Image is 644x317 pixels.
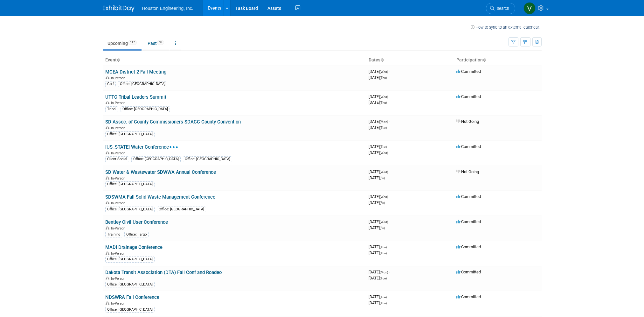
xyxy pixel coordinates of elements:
span: - [389,270,390,274]
a: [US_STATE] Water Conference [105,144,178,150]
a: Bentley Civil User Conference [105,219,168,225]
span: - [389,169,390,174]
div: Office: [GEOGRAPHIC_DATA] [105,181,155,187]
div: Office: [GEOGRAPHIC_DATA] [105,207,155,212]
span: [DATE] [369,69,390,74]
a: Dakota Transit Association (DTA) Fall Conf and Roadeo [105,270,222,275]
span: (Tue) [380,295,387,299]
span: - [389,69,390,74]
span: (Mon) [380,271,388,274]
th: Dates [366,55,454,66]
span: [DATE] [369,200,385,205]
div: Office: [GEOGRAPHIC_DATA] [121,106,170,112]
span: [DATE] [369,276,387,280]
th: Participation [454,55,542,66]
span: (Wed) [380,195,388,199]
img: In-Person Event [106,76,109,79]
a: Sort by Start Date [380,57,384,62]
span: Houston Engineering, Inc. [142,6,193,11]
div: Office: [GEOGRAPHIC_DATA] [105,282,155,287]
img: In-Person Event [106,277,109,280]
span: (Fri) [380,201,385,205]
th: Event [103,55,366,66]
span: (Wed) [380,95,388,99]
span: Not Going [456,169,479,174]
span: [DATE] [369,225,385,230]
a: UTTC Tribal Leaders Summit [105,94,166,100]
span: In-Person [111,251,127,256]
span: (Fri) [380,176,385,180]
span: Committed [456,69,481,74]
div: Tribal [105,106,118,112]
span: [DATE] [369,244,389,249]
img: In-Person Event [106,101,109,104]
span: (Tue) [380,126,387,130]
span: (Thu) [380,76,387,80]
span: In-Person [111,126,127,130]
span: (Thu) [380,101,387,104]
span: In-Person [111,101,127,105]
a: SD Water & Wastewater SDWWA Annual Conference [105,169,216,175]
span: In-Person [111,151,127,155]
span: [DATE] [369,294,389,299]
a: NDSWRA Fall Conference [105,294,159,300]
span: [DATE] [369,169,390,174]
a: Search [486,3,515,14]
span: (Fri) [380,226,385,230]
span: [DATE] [369,194,390,199]
a: MCEA District 2 Fall Meeting [105,69,166,75]
span: - [388,294,389,299]
span: (Mon) [380,120,388,123]
span: [DATE] [369,144,389,149]
span: Committed [456,144,481,149]
span: (Wed) [380,151,388,155]
img: In-Person Event [106,126,109,129]
span: In-Person [111,277,127,281]
div: Office: [GEOGRAPHIC_DATA] [131,156,181,162]
span: [DATE] [369,94,390,99]
span: (Thu) [380,251,387,255]
span: [DATE] [369,300,387,305]
span: - [389,94,390,99]
span: Committed [456,244,481,249]
span: Search [495,6,509,11]
a: Sort by Event Name [117,57,120,62]
span: (Wed) [380,70,388,74]
div: Office: [GEOGRAPHIC_DATA] [157,207,206,212]
a: Sort by Participation Type [483,57,486,62]
span: In-Person [111,176,127,180]
span: [DATE] [369,119,390,124]
span: 38 [157,40,164,45]
span: [DATE] [369,150,388,155]
span: (Thu) [380,245,387,249]
a: Upcoming117 [103,37,142,49]
span: Committed [456,294,481,299]
span: (Wed) [380,170,388,174]
span: Committed [456,94,481,99]
span: In-Person [111,76,127,80]
div: Training [105,232,122,237]
span: [DATE] [369,250,387,255]
span: Committed [456,219,481,224]
span: [DATE] [369,75,387,80]
img: In-Person Event [106,301,109,305]
span: In-Person [111,226,127,230]
div: Golf [105,81,116,87]
div: Client Social [105,156,129,162]
img: In-Person Event [106,226,109,229]
img: In-Person Event [106,251,109,255]
img: In-Person Event [106,201,109,204]
span: (Tue) [380,145,387,149]
span: - [388,144,389,149]
a: Past38 [143,37,169,49]
span: [DATE] [369,219,390,224]
span: - [388,244,389,249]
span: Committed [456,194,481,199]
span: - [389,119,390,124]
span: (Wed) [380,220,388,224]
a: MADI Drainage Conference [105,244,163,250]
a: SD Assoc. of County Commissioners SDACC County Convention [105,119,241,125]
div: Office: [GEOGRAPHIC_DATA] [183,156,232,162]
span: 117 [128,40,137,45]
img: In-Person Event [106,151,109,154]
